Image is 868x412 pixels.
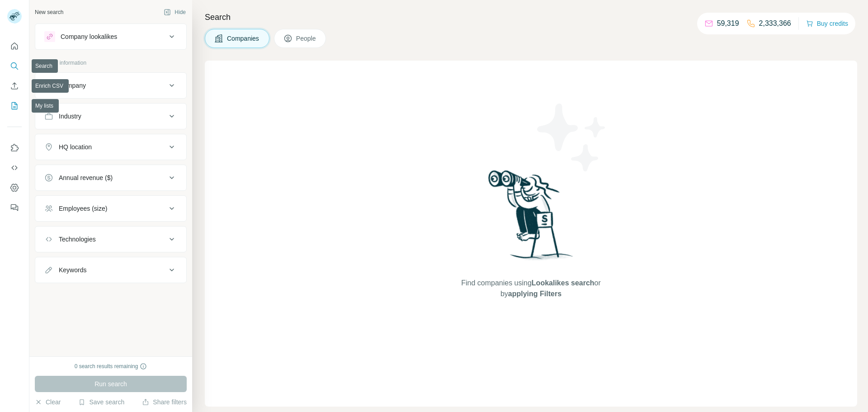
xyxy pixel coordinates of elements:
[35,167,186,189] button: Annual revenue ($)
[508,290,561,298] span: applying Filters
[227,34,260,43] span: Companies
[35,198,186,219] button: Employees (size)
[532,279,594,287] span: Lookalikes search
[59,235,96,244] div: Technologies
[35,8,63,16] div: New search
[7,58,22,74] button: Search
[35,105,186,127] button: Industry
[458,278,603,299] span: Find companies using or by
[61,32,117,41] div: Company lookalikes
[7,180,22,196] button: Dashboard
[531,97,613,178] img: Surfe Illustration - Stars
[35,75,186,96] button: Company
[7,98,22,114] button: My lists
[59,142,92,152] div: HQ location
[717,18,739,29] p: 59,319
[59,112,81,121] div: Industry
[7,38,22,54] button: Quick start
[59,204,107,213] div: Employees (size)
[7,160,22,176] button: Use Surfe API
[75,362,147,370] div: 0 search results remaining
[59,81,86,90] div: Company
[296,34,317,43] span: People
[7,78,22,94] button: Enrich CSV
[35,136,186,158] button: HQ location
[35,398,61,407] button: Clear
[35,259,186,281] button: Keywords
[35,26,186,47] button: Company lookalikes
[205,11,857,24] h4: Search
[157,5,192,19] button: Hide
[59,173,113,182] div: Annual revenue ($)
[142,398,187,407] button: Share filters
[759,18,791,29] p: 2,333,366
[35,228,186,250] button: Technologies
[806,17,848,30] button: Buy credits
[7,140,22,156] button: Use Surfe on LinkedIn
[7,199,22,216] button: Feedback
[78,398,124,407] button: Save search
[484,168,578,269] img: Surfe Illustration - Woman searching with binoculars
[35,59,187,67] p: Company information
[59,265,86,275] div: Keywords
